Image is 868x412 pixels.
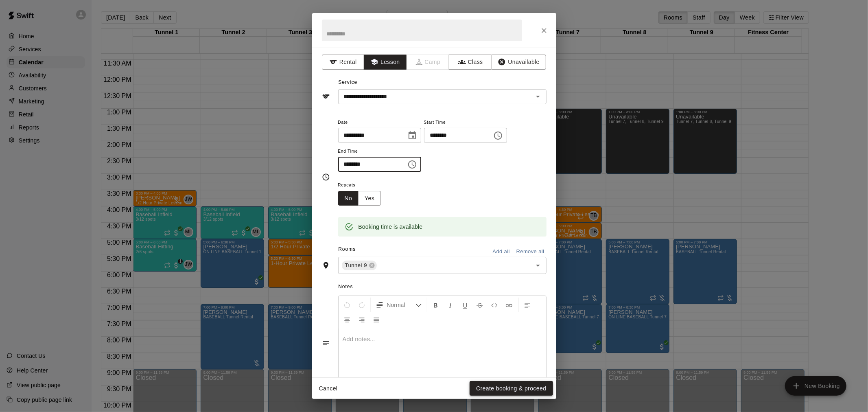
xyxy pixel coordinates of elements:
button: Open [532,260,544,271]
span: Service [338,79,357,85]
div: outlined button group [338,191,381,206]
svg: Rooms [322,261,330,270]
button: Insert Code [488,298,501,312]
svg: Timing [322,173,330,181]
button: Choose time, selected time is 4:00 PM [490,127,506,144]
span: End Time [338,146,421,157]
button: No [338,191,359,206]
span: Start Time [424,117,507,128]
button: Cancel [315,381,341,396]
button: Format Strikethrough [473,298,487,312]
span: Notes [338,281,546,294]
button: Center Align [340,312,354,327]
button: Formatting Options [372,298,425,312]
button: Create booking & proceed [470,381,553,396]
button: Choose date, selected date is Sep 26, 2025 [404,127,420,144]
button: Open [532,91,544,102]
span: Date [338,117,421,128]
button: Redo [355,298,369,312]
svg: Notes [322,339,330,347]
button: Format Bold [429,298,443,312]
button: Unavailable [492,55,546,70]
span: Camps can only be created in the Services page [407,55,450,70]
div: Tunnel 9 [342,261,377,270]
button: Format Underline [458,298,472,312]
button: Class [449,55,492,70]
span: Rooms [338,246,356,252]
button: Insert Link [502,298,516,312]
button: Yes [358,191,381,206]
button: Remove all [514,245,547,258]
svg: Service [322,92,330,101]
button: Add all [488,245,514,258]
span: Repeats [338,180,388,191]
span: Normal [387,301,415,309]
button: Close [537,23,551,38]
button: Left Align [520,298,534,312]
button: Rental [322,55,365,70]
div: Booking time is available [359,219,423,234]
button: Choose time, selected time is 5:00 PM [404,156,420,173]
button: Justify Align [370,312,383,327]
button: Right Align [355,312,369,327]
button: Format Italics [444,298,457,312]
button: Undo [340,298,354,312]
span: Tunnel 9 [342,261,371,270]
button: Lesson [364,55,407,70]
